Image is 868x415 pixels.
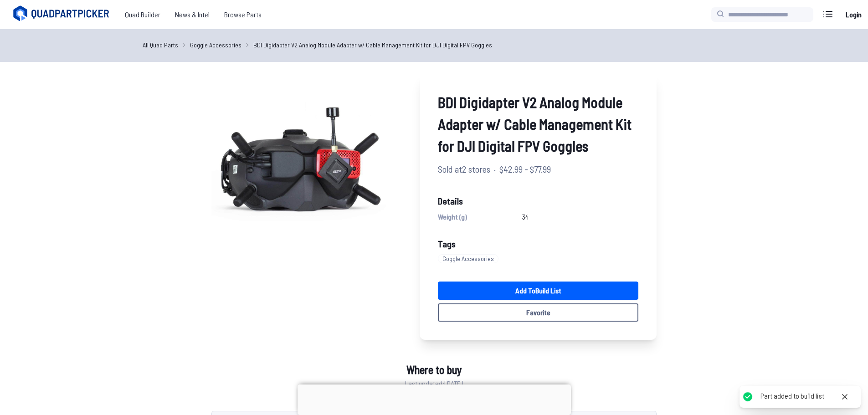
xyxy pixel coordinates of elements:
[168,5,217,24] a: News & Intel
[438,238,456,249] span: Tags
[406,362,462,378] span: Where to buy
[494,162,496,176] span: ·
[118,5,168,24] a: Quad Builder
[438,91,638,157] span: BDI Digidapter V2 Analog Module Adapter w/ Cable Management Kit for DJI Digital FPV Goggles
[438,211,467,222] span: Weight (g)
[438,303,638,322] button: Favorite
[211,73,386,248] img: image
[253,40,492,50] a: BDI Digidapter V2 Analog Module Adapter w/ Cable Management Kit for DJI Digital FPV Goggles
[760,391,824,401] div: Part added to build list
[438,254,498,263] span: Goggle Accessories
[499,162,551,176] span: $42.99 - $77.99
[190,40,241,50] a: Goggle Accessories
[217,5,269,24] a: Browse Parts
[522,211,529,222] span: 34
[405,378,463,389] span: Last updated: [DATE]
[438,251,502,267] a: Goggle Accessories
[143,40,178,50] a: All Quad Parts
[298,384,571,413] iframe: Advertisement
[438,162,490,176] span: Sold at 2 stores
[438,282,638,300] a: Add toBuild List
[842,5,864,24] a: Login
[438,194,638,208] span: Details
